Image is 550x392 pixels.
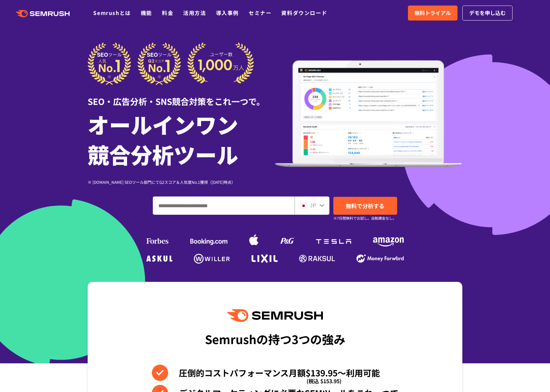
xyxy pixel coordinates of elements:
[93,9,131,17] a: Semrushとは
[333,215,396,221] small: ※7日間無料でお試し。自動課金なし。
[408,6,457,21] a: 無料トライアル
[281,9,327,17] a: 資料ダウンロード
[88,179,275,185] div: ※ [DOMAIN_NAME] SEOツール部門にてG2スコア＆人気度No.1獲得（[DATE]時点）
[333,197,397,215] a: 無料で分析する
[205,327,345,351] div: Semrushの持つ3つの強み
[414,9,451,17] span: 無料トライアル
[307,373,341,389] span: (税込 $153.95)
[216,9,239,17] a: 導入事例
[249,9,271,17] a: セミナー
[153,197,294,214] input: ドメイン、キーワードまたはURLを入力してください
[469,9,506,17] span: デモを申し込む
[88,109,275,169] h1: オールインワン 競合分析ツール
[88,85,275,108] div: SEO・広告分析・SNS競合対策をこれ一つで。
[462,6,513,21] a: デモを申し込む
[227,309,323,322] img: Semrush
[141,9,152,17] a: 機能
[183,9,206,17] a: 活用方法
[346,202,384,210] span: 無料で分析する
[152,365,398,381] li: 圧倒的コストパフォーマンス月額$139.95〜利用可能
[310,201,316,209] span: JP
[162,9,173,17] a: 料金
